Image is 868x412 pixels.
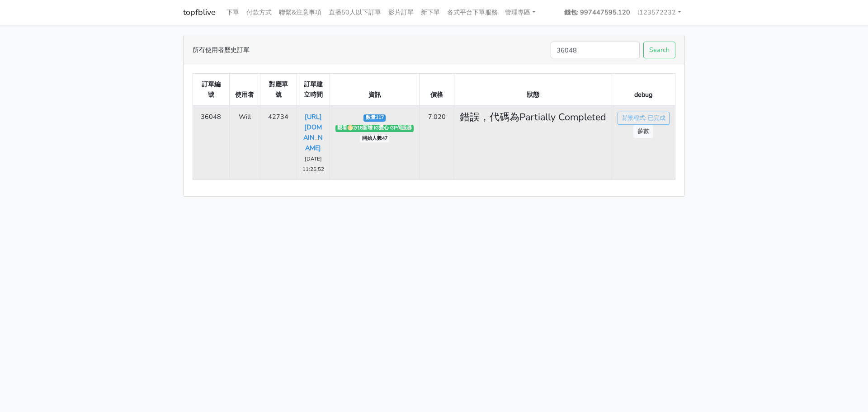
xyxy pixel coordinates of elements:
strong: 錢包: 997447595.120 [564,8,630,17]
small: [DATE] 11:25:52 [302,155,324,173]
a: [URL][DOMAIN_NAME] [303,112,323,152]
span: 數量117 [363,114,386,122]
a: 影片訂單 [385,4,417,21]
th: 對應單號 [260,74,297,106]
a: 付款方式 [243,4,275,21]
th: 狀態 [454,74,612,106]
th: 資訊 [330,74,420,106]
a: l123572232 [634,4,685,21]
th: 訂單編號 [193,74,230,106]
th: debug [612,74,675,106]
td: Will [229,106,260,180]
a: 直播50人以下訂單 [325,4,385,21]
th: 使用者 [229,74,260,106]
a: 新下單 [417,4,443,21]
input: Search [551,42,640,58]
a: 管理專區 [501,4,539,21]
a: 背景程式: 已完成 [618,112,670,125]
span: 觀看🌕2/18新增 IG愛心 GP伺服器 [335,125,414,132]
td: 7.020 [420,106,454,180]
span: 開始人數47 [360,135,389,142]
th: 訂單建立時間 [297,74,330,106]
a: 錢包: 997447595.120 [561,4,634,21]
button: Search [643,42,675,58]
h4: 錯誤，代碼為Partially Completed [460,112,606,123]
a: 參數 [633,125,653,138]
a: 聯繫&注意事項 [275,4,325,21]
a: topfblive [183,4,216,21]
td: 42734 [260,106,297,180]
th: 價格 [420,74,454,106]
span: 所有使用者歷史訂單 [193,45,250,55]
a: 各式平台下單服務 [443,4,501,21]
a: 下單 [223,4,243,21]
td: 36048 [193,106,230,180]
